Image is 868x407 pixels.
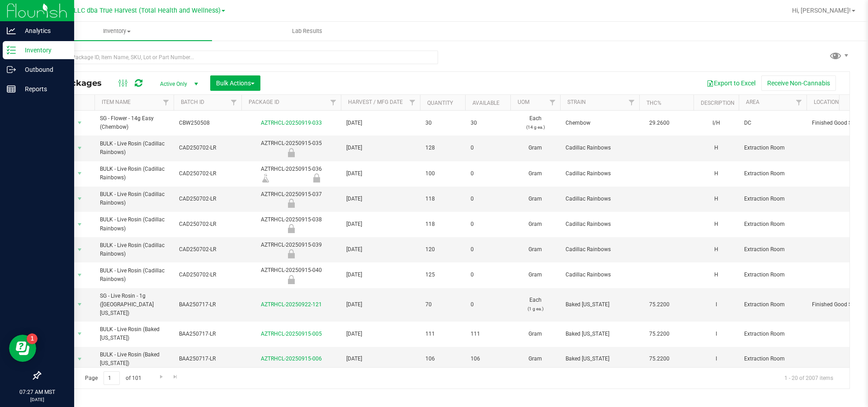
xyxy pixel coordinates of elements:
[699,329,733,339] div: I
[761,75,836,91] button: Receive Non-Cannabis
[179,144,236,152] span: CAD250702-LR
[516,271,555,279] span: Gram
[425,355,460,363] span: 106
[425,245,460,254] span: 120
[102,99,131,105] a: Item Name
[425,271,460,279] span: 125
[744,169,801,178] span: Extraction Room
[518,99,529,105] a: UOM
[179,355,236,363] span: BAA250717-LR
[4,396,70,403] p: [DATE]
[516,330,555,338] span: Gram
[179,245,236,254] span: CAD250702-LR
[792,95,807,110] a: Filter
[516,169,555,178] span: Gram
[155,371,168,384] a: Go to the next page
[179,195,236,203] span: CAD250702-LR
[240,266,342,284] div: AZTRHCL-20250915-040
[77,371,149,385] span: Page of 101
[471,300,505,309] span: 0
[16,45,70,56] p: Inventory
[216,80,255,87] span: Bulk Actions
[7,84,16,94] inline-svg: Reports
[566,119,634,127] span: Chembow
[516,355,555,363] span: Gram
[516,304,555,313] p: (1 g ea.)
[471,330,505,338] span: 111
[699,270,733,280] div: H
[7,46,16,55] inline-svg: Inventory
[516,114,555,131] span: Each
[699,194,733,204] div: H
[744,220,801,229] span: Extraction Room
[744,245,801,254] span: Extraction Room
[792,7,851,14] span: Hi, [PERSON_NAME]!
[104,371,120,385] input: 1
[566,144,634,152] span: Cadillac Rainbows
[471,271,505,279] span: 0
[516,296,555,313] span: Each
[159,95,174,110] a: Filter
[746,99,759,105] a: Area
[100,215,168,233] span: BULK - Live Rosin (Cadillac Rainbows)
[16,64,70,75] p: Outbound
[240,190,342,208] div: AZTRHCL-20250915-037
[346,300,415,309] span: [DATE]
[516,195,555,203] span: Gram
[16,84,70,94] p: Reports
[100,325,168,342] span: BULK - Live Rosin (Baked [US_STATE])
[699,118,733,128] div: I/H
[645,352,674,365] span: 75.2200
[348,99,403,105] a: Harvest / Mfg Date
[74,218,85,231] span: select
[240,275,342,284] div: Out for Testing
[249,99,279,105] a: Package ID
[425,330,460,338] span: 111
[261,120,322,126] a: AZTRHCL-20250919-033
[261,301,322,308] a: AZTRHCL-20250922-121
[26,7,221,14] span: DXR FINANCE 4 LLC dba True Harvest (Total Health and Wellness)
[280,27,335,35] span: Lab Results
[7,65,16,74] inline-svg: Outbound
[261,331,322,337] a: AZTRHCL-20250915-005
[240,215,342,233] div: AZTRHCL-20250915-038
[179,169,236,178] span: CAD250702-LR
[744,355,801,363] span: Extraction Room
[516,220,555,229] span: Gram
[74,243,85,256] span: select
[405,95,420,110] a: Filter
[4,388,70,396] p: 07:27 AM MST
[240,224,342,233] div: Out for Testing
[471,169,505,178] span: 0
[212,22,402,41] a: Lab Results
[74,298,85,311] span: select
[16,25,70,36] p: Analytics
[777,371,840,385] span: 1 - 20 of 2007 items
[179,330,236,338] span: BAA250717-LR
[699,168,733,179] div: H
[701,75,761,91] button: Export to Excel
[566,195,634,203] span: Cadillac Rainbows
[566,330,634,338] span: Baked [US_STATE]
[346,144,415,152] span: [DATE]
[427,100,453,106] a: Quantity
[40,51,438,64] input: Search Package ID, Item Name, SKU, Lot or Part Number...
[100,140,168,157] span: BULK - Live Rosin (Cadillac Rainbows)
[240,173,291,182] div: Lab Sample
[744,300,801,309] span: Extraction Room
[744,195,801,203] span: Extraction Room
[471,119,505,127] span: 30
[566,169,634,178] span: Cadillac Rainbows
[425,119,460,127] span: 30
[471,195,505,203] span: 0
[346,330,415,338] span: [DATE]
[566,300,634,309] span: Baked [US_STATE]
[545,95,560,110] a: Filter
[346,169,415,178] span: [DATE]
[181,99,204,105] a: Batch ID
[346,195,415,203] span: [DATE]
[47,78,111,88] span: All Packages
[100,190,168,207] span: BULK - Live Rosin (Cadillac Rainbows)
[326,95,341,110] a: Filter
